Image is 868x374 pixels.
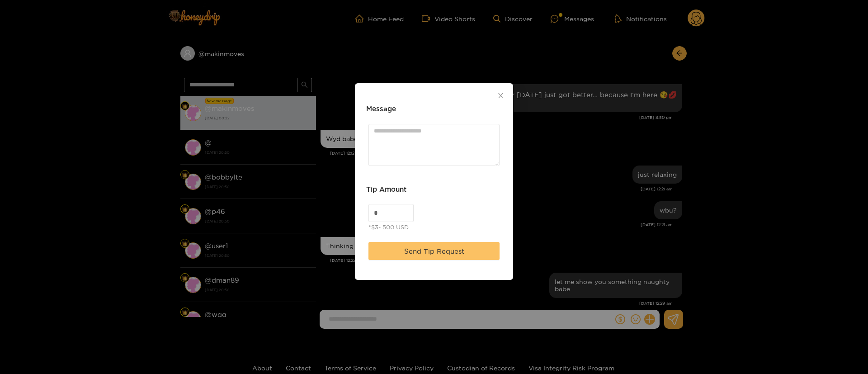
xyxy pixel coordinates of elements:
[497,92,504,99] span: close
[368,242,500,260] button: Send Tip Request
[366,184,406,194] h3: Tip Amount
[368,223,409,232] div: *$3- 500 USD
[404,246,464,256] span: Send Tip Request
[366,104,396,114] h3: Message
[488,83,513,109] button: Close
